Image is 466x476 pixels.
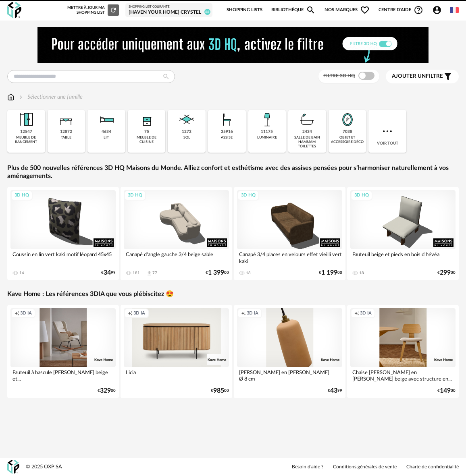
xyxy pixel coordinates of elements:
div: 35916 [221,129,233,135]
span: Filtre 3D HQ [323,73,355,78]
div: € 00 [319,270,342,275]
div: Chaise [PERSON_NAME] en [PERSON_NAME] beige avec structure en... [350,367,456,383]
img: Miroir.png [338,110,357,129]
div: 14 [19,271,24,275]
div: Canapé d'angle gauche 3/4 beige sable [124,249,229,265]
span: 34 [104,270,111,275]
div: meuble de cuisine [130,135,163,145]
span: Nos marques [325,2,370,19]
span: Account Circle icon [432,5,442,15]
span: 985 [213,388,224,393]
img: Table.png [56,110,76,129]
img: OXP [7,460,19,474]
div: € 00 [206,270,229,275]
div: Fauteuil à bascule [PERSON_NAME] beige et... [10,367,116,383]
a: Creation icon 3D IA Licia €98500 [121,305,232,398]
a: BibliothèqueMagnify icon [271,2,316,19]
div: Voir tout [368,110,406,153]
div: Canapé 3/4 places en velours effet vieilli vert kaki [237,249,342,265]
div: € 00 [98,388,116,393]
span: Filter icon [443,72,453,81]
div: © 2025 OXP SA [26,464,62,470]
a: Shopping List courante [Haven your Home] Crystel 66 [129,5,209,15]
a: Kave Home : Les références 3DIA que vous plébiscitez 😍 [7,290,174,298]
a: Charte de confidentialité [406,464,459,470]
a: Shopping Lists [227,2,262,19]
div: Shopping List courante [129,5,209,9]
div: Sélectionner une famille [18,93,83,101]
img: Salle%20de%20bain.png [297,110,317,129]
div: 3D HQ [351,190,372,201]
div: 181 [133,271,140,275]
span: Account Circle icon [432,5,445,15]
span: 329 [100,388,111,393]
img: svg+xml;base64,PHN2ZyB3aWR0aD0iMTYiIGhlaWdodD0iMTYiIHZpZXdCb3g9IjAgMCAxNiAxNiIgZmlsbD0ibm9uZSIgeG... [18,93,24,101]
span: 3D IA [360,310,372,317]
span: Creation icon [128,310,133,317]
div: salle de bain hammam toilettes [291,135,324,149]
div: 4634 [102,129,111,135]
div: assise [221,135,233,140]
a: Plus de 500 nouvelles références 3D HQ Maisons du Monde. Alliez confort et esthétisme avec des as... [7,164,459,181]
span: Centre d'aideHelp Circle Outline icon [379,5,423,15]
a: 3D HQ Canapé 3/4 places en velours effet vieilli vert kaki 18 €1 19900 [234,187,345,280]
div: 11175 [261,129,273,135]
div: 3D HQ [237,190,259,201]
div: € 99 [328,388,342,393]
img: Luminaire.png [257,110,277,129]
span: Creation icon [354,310,359,317]
img: Meuble%20de%20rangement.png [17,110,36,129]
span: 1 399 [208,270,224,275]
a: Conditions générales de vente [333,464,397,470]
div: € 00 [437,388,456,393]
div: 18 [359,271,364,275]
span: Download icon [146,270,152,276]
div: 7038 [343,129,352,135]
span: 3D IA [20,310,32,317]
div: € 00 [437,270,456,275]
div: lit [104,135,109,140]
div: € 99 [101,270,116,275]
span: filtre [392,73,443,80]
div: Licia [124,367,229,383]
div: Fauteuil beige et pieds en bois d'hévéa [350,249,456,265]
div: table [61,135,71,140]
div: objet et accessoire déco [331,135,364,145]
div: luminaire [257,135,277,140]
div: Mettre à jour ma Shopping List [67,4,119,16]
img: OXP [7,2,21,19]
span: Magnify icon [306,5,316,15]
div: 12547 [20,129,32,135]
img: fr [450,6,459,14]
a: Creation icon 3D IA [PERSON_NAME] en [PERSON_NAME] Ø 8 cm €4399 [234,305,345,398]
div: [PERSON_NAME] en [PERSON_NAME] Ø 8 cm [237,367,342,383]
div: 77 [152,271,157,275]
div: 1272 [182,129,191,135]
span: Refresh icon [110,8,117,12]
div: 75 [144,129,149,135]
a: 3D HQ Fauteuil beige et pieds en bois d'hévéa 18 €29900 [347,187,459,280]
button: Ajouter unfiltre Filter icon [386,70,459,83]
div: € 00 [211,388,229,393]
img: Literie.png [97,110,116,129]
span: Ajouter un [392,73,426,79]
div: Coussin en lin vert kaki motif léopard 45x45 [10,249,116,265]
span: 1 199 [321,270,337,275]
a: 3D HQ Canapé d'angle gauche 3/4 beige sable 181 Download icon 77 €1 39900 [121,187,232,280]
span: 299 [440,270,451,275]
span: Heart Outline icon [360,5,370,15]
div: 12872 [60,129,72,135]
div: 3D HQ [11,190,33,201]
div: 2434 [302,129,312,135]
img: more.7b13dc1.svg [381,125,394,138]
a: Creation icon 3D IA Fauteuil à bascule [PERSON_NAME] beige et... €32900 [7,305,119,398]
img: NEW%20NEW%20HQ%20NEW_V1.gif [37,27,429,63]
a: Creation icon 3D IA Chaise [PERSON_NAME] en [PERSON_NAME] beige avec structure en... €14900 [347,305,459,398]
span: Help Circle Outline icon [414,5,423,15]
div: 3D HQ [124,190,146,201]
a: 3D HQ Coussin en lin vert kaki motif léopard 45x45 14 €3499 [7,187,119,280]
span: 66 [204,9,210,15]
img: Sol.png [177,110,196,129]
span: 149 [440,388,451,393]
span: Creation icon [15,310,19,317]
